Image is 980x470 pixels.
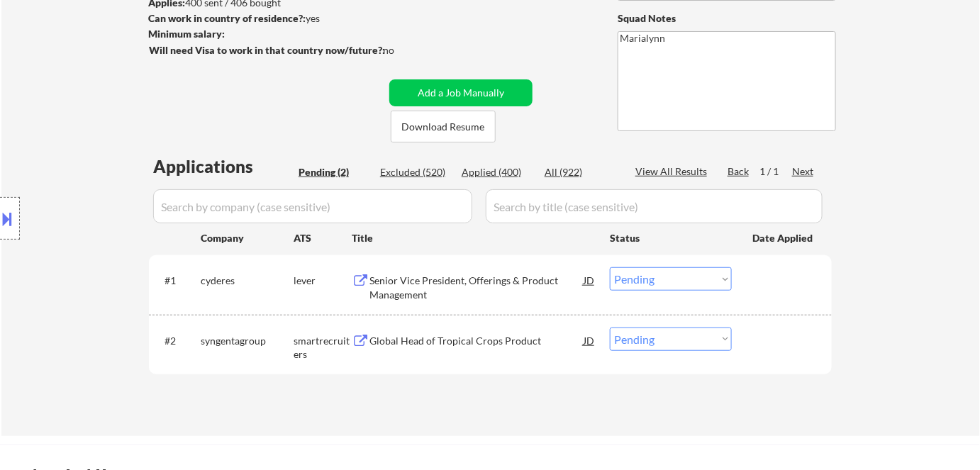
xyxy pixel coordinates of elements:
div: Pending (2) [299,165,369,179]
button: Download Resume [391,111,496,142]
div: ATS [294,231,352,245]
div: 1 / 1 [759,164,792,179]
div: Title [352,231,596,245]
div: Global Head of Tropical Crops Product [369,334,584,348]
div: Senior Vice President, Offerings & Product Management [369,274,584,301]
div: JD [582,328,596,353]
div: yes [148,11,380,26]
input: Search by company (case sensitive) [153,189,472,223]
strong: Can work in country of residence?: [148,12,306,24]
div: All (922) [545,165,616,179]
div: Applied (400) [462,165,533,179]
div: lever [294,274,352,288]
button: Add a Job Manually [389,79,533,106]
div: Status [610,225,732,250]
div: View All Results [635,164,711,179]
div: smartrecruiters [294,334,352,362]
div: JD [582,267,596,293]
div: Excluded (520) [380,165,451,179]
div: Squad Notes [618,11,836,26]
div: Date Applied [752,231,815,245]
div: Next [792,164,815,179]
strong: Will need Visa to work in that country now/future?: [149,44,385,56]
strong: Minimum salary: [148,28,225,40]
div: Back [728,164,750,179]
input: Search by title (case sensitive) [486,189,823,223]
div: no [383,43,423,57]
